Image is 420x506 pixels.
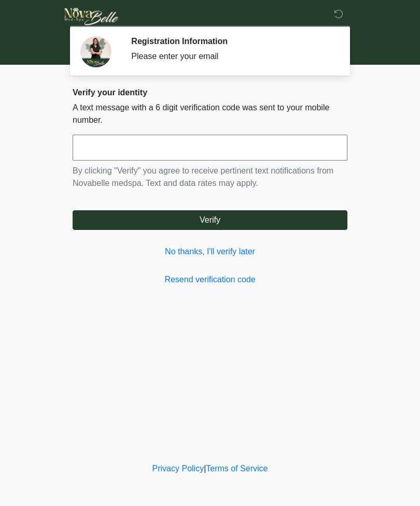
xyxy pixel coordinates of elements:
p: By clicking "Verify" you agree to receive pertinent text notifications from Novabelle medspa. Tex... [73,165,347,190]
a: Terms of Service [206,464,268,473]
a: Privacy Policy [152,464,204,473]
button: Verify [73,210,347,230]
a: | [204,464,206,473]
p: A text message with a 6 digit verification code was sent to your mobile number. [73,102,347,126]
h2: Verify your identity [73,88,347,97]
h2: Registration Information [131,36,332,46]
div: Please enter your email [131,50,332,63]
a: No thanks, I'll verify later [73,245,347,258]
img: Novabelle medspa Logo [62,8,121,25]
a: Resend verification code [73,273,347,286]
img: Agent Avatar [80,36,111,67]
